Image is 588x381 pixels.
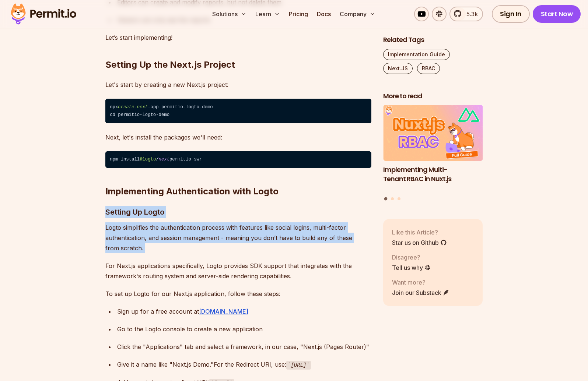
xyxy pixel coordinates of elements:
h2: Setting Up the Next.js Project [105,29,371,71]
a: 5.3k [449,7,483,21]
a: Join our Substack [392,288,449,297]
a: Docs [314,7,334,21]
div: Go to the Logto console to create a new application [117,324,371,334]
span: next [159,157,169,162]
h2: Implementing Authentication with Logto [105,156,371,197]
div: Click the "Applications" tab and select a framework, in our case, "Next.js (Pages Router)" [117,342,371,352]
p: Want more? [392,278,449,287]
img: Implementing Multi-Tenant RBAC in Nuxt.js [383,105,483,161]
a: Implementation Guide [383,49,450,60]
span: @logto [140,157,156,162]
span: create [118,105,134,110]
div: Posts [383,105,483,202]
a: Sign In [492,5,530,23]
code: [URL] [286,361,311,370]
a: Start Now [533,5,581,23]
a: Pricing [286,7,311,21]
h3: Setting Up Logto [105,206,371,218]
a: Star us on Github [392,238,447,247]
h2: More to read [383,92,483,101]
button: Go to slide 2 [391,197,394,200]
a: [DOMAIN_NAME] [199,308,248,315]
a: Implementing Multi-Tenant RBAC in Nuxt.jsImplementing Multi-Tenant RBAC in Nuxt.js [383,105,483,193]
a: RBAC [417,63,440,74]
span: 5.3k [462,10,478,18]
button: Go to slide 1 [384,197,388,201]
h3: Implementing Multi-Tenant RBAC in Nuxt.js [383,165,483,184]
button: Solutions [209,7,249,21]
button: Go to slide 3 [398,197,400,200]
p: Let's start by creating a new Next.js project: [105,80,371,90]
code: npx - -app permitio-logto-demo cd permitio-logto-demo [105,99,371,123]
div: Sign up for a free account at [117,306,371,317]
button: Company [337,7,378,21]
div: Give it a name like "Next.js Demo."For the Redirect URI, use: [117,359,371,370]
p: To set up Logto for our Next.js application, follow these steps: [105,289,371,299]
p: Like this Article? [392,228,447,237]
a: Next.JS [383,63,413,74]
h2: Related Tags [383,35,483,45]
a: Tell us why [392,263,431,272]
span: next [137,105,148,110]
p: For Next.js applications specifically, Logto provides SDK support that integrates with the framew... [105,261,371,281]
button: Learn [252,7,283,21]
p: Logto simplifies the authentication process with features like social logins, multi-factor authen... [105,222,371,253]
code: npm install / permitio swr [105,151,371,168]
p: Disagree? [392,253,431,262]
p: Let’s start implementing! [105,32,371,43]
img: Permit logo [7,1,80,27]
li: 1 of 3 [383,105,483,193]
p: Next, let's install the packages we'll need: [105,132,371,142]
